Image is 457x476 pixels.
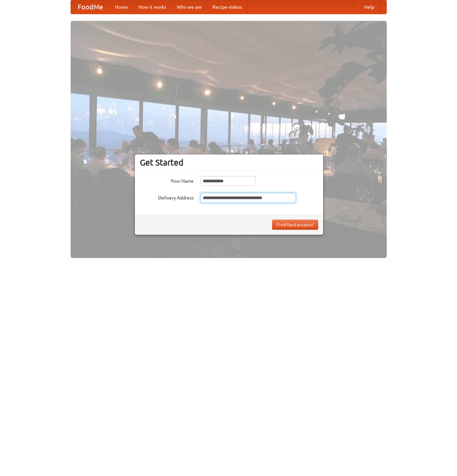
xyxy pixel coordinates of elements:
a: Who we are [172,0,207,14]
a: Help [359,0,380,14]
button: Find Restaurants! [272,220,318,230]
a: Home [110,0,133,14]
a: How it works [133,0,172,14]
a: FoodMe [71,0,110,14]
a: Recipe videos [207,0,247,14]
label: Delivery Address [140,193,194,201]
h3: Get Started [140,157,318,168]
label: Your Name [140,176,194,184]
